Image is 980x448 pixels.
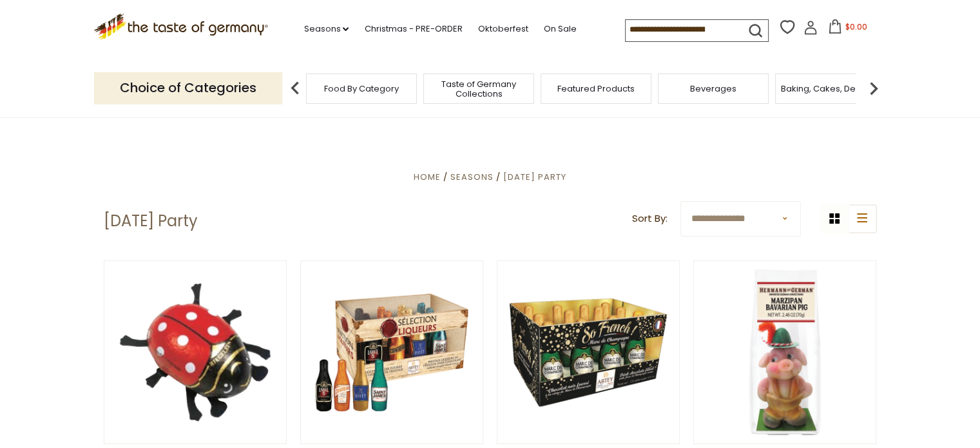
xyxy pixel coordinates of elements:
[694,261,876,443] img: Hermann Bavarian Marzipan Pig in Lederhose, 2.5 oz
[820,19,875,39] button: $0.00
[104,211,198,231] h1: [DATE] Party
[845,21,867,32] span: $0.00
[450,171,494,183] a: Seasons
[497,261,680,443] img: Abtey “So French!” Marc de Champagne 12 Filled Dark Chocolate Bottles in Crate Box, 5.47 oz
[543,22,576,36] a: On Sale
[557,84,635,93] a: Featured Products
[690,84,736,93] a: Beverages
[414,171,441,183] a: Home
[477,22,528,36] a: Oktoberfest
[104,261,287,443] img: Riegelein Milk Chocolate "Maikaefer” Good Luck Beetle, large, 30g
[781,84,881,93] a: Baking, Cakes, Desserts
[364,22,462,36] a: Christmas - PRE-ORDER
[632,211,668,227] label: Sort By:
[282,75,308,101] img: previous arrow
[303,22,349,36] a: Seasons
[301,261,483,443] img: Abtey Selection Liqueurs 12 Filled Dark Chocolate Bottles in Crate Box, 5.47 oz
[861,75,887,101] img: next arrow
[94,72,282,104] p: Choice of Categories
[324,84,399,93] a: Food By Category
[503,171,566,183] a: [DATE] Party
[427,79,530,99] a: Taste of Germany Collections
